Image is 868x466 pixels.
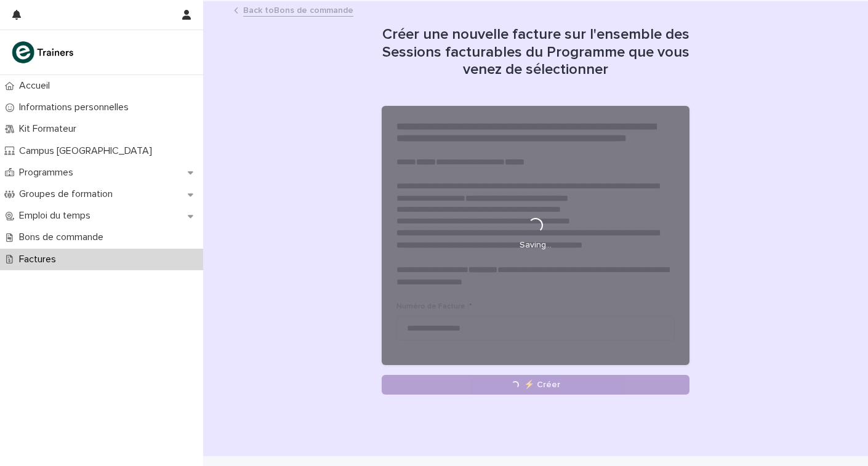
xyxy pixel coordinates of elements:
[10,40,78,65] img: K0CqGN7SDeD6s4JG8KQk
[14,123,86,135] p: Kit Formateur
[243,2,353,17] a: Back toBons de commande
[14,254,66,265] p: Factures
[14,145,162,157] p: Campus [GEOGRAPHIC_DATA]
[520,240,552,251] p: Saving…
[14,167,83,179] p: Programmes
[14,80,60,92] p: Accueil
[382,26,689,79] h1: Créer une nouvelle facture sur l'ensemble des Sessions facturables du Programme que vous venez de...
[14,102,139,113] p: Informations personnelles
[14,210,100,222] p: Emploi du temps
[14,231,113,243] p: Bons de commande
[14,188,123,200] p: Groupes de formation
